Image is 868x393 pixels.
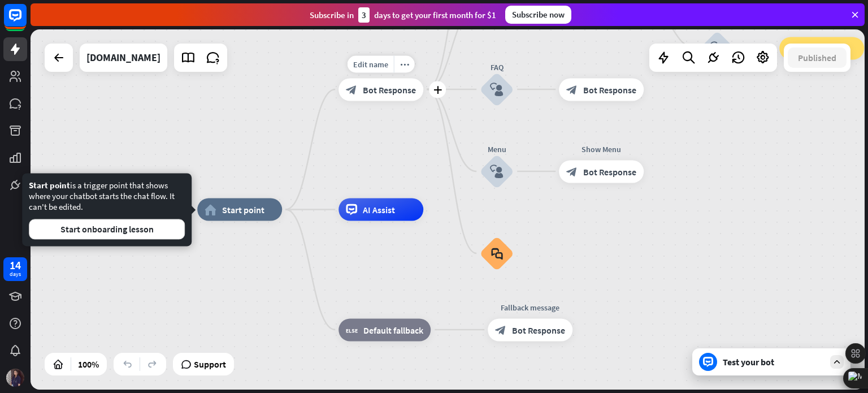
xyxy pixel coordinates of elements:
div: Fallback message [479,301,581,313]
i: block_goto [787,43,798,54]
div: carmelsoft.com [86,44,160,72]
i: more_horiz [400,60,409,68]
span: AI Assist [363,204,395,215]
div: Menu [463,143,531,154]
button: Published [788,47,847,68]
button: Start onboarding lesson [29,219,185,239]
i: block_bot_response [566,84,578,95]
div: 100% [75,355,102,373]
i: plus [433,85,442,93]
i: block_bot_response [566,166,578,177]
i: home_2 [205,204,216,215]
span: Start point [222,204,264,215]
div: 3 [358,7,370,23]
i: block_user_input [490,83,504,96]
div: Subscribe now [505,6,571,24]
i: block_fallback [346,324,358,335]
span: Default fallback [363,324,423,335]
i: block_user_input [710,42,724,55]
span: Bot Response [583,166,636,177]
i: block_bot_response [495,324,506,335]
div: days [10,270,21,278]
span: Start point [29,180,70,191]
div: FAQ [463,61,531,72]
div: Subscribe in days to get your first month for $1 [310,7,496,23]
i: block_bot_response [346,84,357,95]
span: Edit name [353,59,388,69]
div: Show Menu [550,143,652,154]
i: block_user_input [490,165,504,178]
span: Bot Response [512,324,565,335]
button: Open LiveChat chat widget [9,5,43,38]
span: Go to step [804,43,844,54]
span: Support [194,355,226,373]
span: Bot Response [363,84,416,95]
a: 14 days [3,257,27,281]
div: 14 [10,260,21,270]
div: Test your bot [723,356,824,368]
span: Bot Response [583,84,636,95]
div: is a trigger point that shows where your chatbot starts the chat flow. It can't be edited. [29,180,185,239]
i: block_faq [491,247,503,260]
